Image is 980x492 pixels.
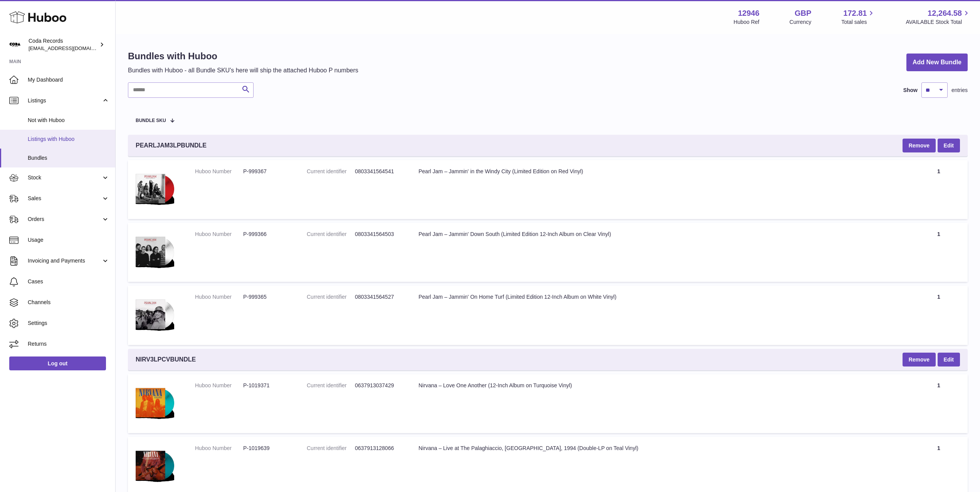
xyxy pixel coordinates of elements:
img: Nirvana – Love One Another (12-Inch Album on Turquoise Vinyl) [136,382,174,423]
h1: Bundles with Huboo [128,50,358,62]
a: 172.81 Total sales [841,8,876,26]
label: Show [903,87,918,94]
span: Returns [28,340,109,348]
img: Pearl Jam – Jammin' in the Windy City (Limited Edition on Red Vinyl) [136,168,174,209]
span: Cases [28,278,109,285]
td: 1 [910,286,968,345]
strong: GBP [795,8,811,18]
span: Orders [28,216,101,223]
dd: P-999365 [243,293,291,301]
span: [EMAIL_ADDRESS][DOMAIN_NAME] [29,45,113,51]
a: Add New Bundle [906,54,968,72]
button: Remove [903,353,936,366]
span: NIRV3LPCVBUNDLE [136,355,196,364]
span: 12,264.58 [928,8,962,18]
p: Bundles with Huboo - all Bundle SKU's here will ship the attached Huboo P numbers [128,66,358,75]
dd: 0803341564527 [355,293,403,301]
button: Remove [903,139,936,152]
span: My Dashboard [28,76,109,84]
div: Pearl Jam – Jammin' On Home Turf (Limited Edition 12-Inch Album on White Vinyl) [419,293,902,301]
dd: 0803341564541 [355,168,403,175]
span: Sales [28,195,101,202]
dt: Current identifier [307,293,355,301]
a: Edit [938,139,960,152]
dd: 0803341564503 [355,231,403,238]
span: Bundle SKU [136,118,166,123]
td: 1 [910,160,968,219]
dd: P-1019639 [243,445,291,452]
dd: 0637913128066 [355,445,403,452]
div: Huboo Ref [734,18,760,26]
a: 12,264.58 AVAILABLE Stock Total [906,8,971,26]
span: Not with Huboo [28,117,109,124]
strong: 12946 [738,8,760,18]
a: Log out [9,356,106,370]
dt: Huboo Number [195,382,243,389]
div: Pearl Jam – Jammin' in the Windy City (Limited Edition on Red Vinyl) [419,168,902,175]
dt: Current identifier [307,445,355,452]
span: Stock [28,174,101,181]
img: Pearl Jam – Jammin' Down South (Limited Edition 12-Inch Album on Clear Vinyl) [136,231,174,272]
dt: Huboo Number [195,168,243,175]
td: 1 [910,374,968,433]
dd: 0637913037429 [355,382,403,389]
dt: Huboo Number [195,293,243,301]
dt: Huboo Number [195,445,243,452]
span: Listings [28,97,101,104]
img: Pearl Jam – Jammin' On Home Turf (Limited Edition 12-Inch Album on White Vinyl) [136,293,174,335]
dt: Current identifier [307,382,355,389]
dd: P-999366 [243,231,291,238]
div: Nirvana – Love One Another (12-Inch Album on Turquoise Vinyl) [419,382,902,389]
dd: P-1019371 [243,382,291,389]
td: 1 [910,223,968,282]
span: Settings [28,320,109,327]
div: Nirvana – Live at The Palaghiaccio, [GEOGRAPHIC_DATA], 1994 (Double-LP on Teal Vinyl) [419,445,902,452]
dt: Current identifier [307,231,355,238]
span: PEARLJAM3LPBUNDLE [136,141,207,150]
span: Channels [28,299,109,306]
span: entries [951,87,968,94]
dd: P-999367 [243,168,291,175]
img: Nirvana – Live at The Palaghiaccio, Rome, 1994 (Double-LP on Teal Vinyl) [136,445,174,486]
span: Total sales [841,18,876,26]
span: 172.81 [843,8,867,18]
div: Currency [790,18,812,26]
div: Pearl Jam – Jammin' Down South (Limited Edition 12-Inch Album on Clear Vinyl) [419,231,902,238]
dt: Current identifier [307,168,355,175]
span: Invoicing and Payments [28,257,101,264]
img: haz@pcatmedia.com [9,39,21,50]
span: Bundles [28,154,109,162]
span: AVAILABLE Stock Total [906,18,971,26]
span: Listings with Huboo [28,136,109,143]
span: Usage [28,236,109,244]
dt: Huboo Number [195,231,243,238]
div: Coda Records [29,37,98,52]
a: Edit [938,353,960,366]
